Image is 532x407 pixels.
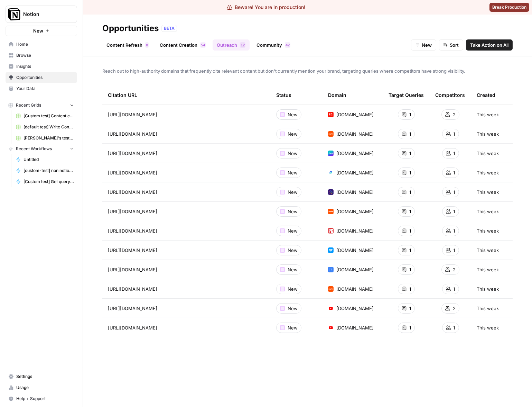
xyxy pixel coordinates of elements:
[439,39,463,51] button: Sort
[477,227,499,234] span: This week
[108,286,157,292] span: [URL][DOMAIN_NAME]
[328,85,346,105] div: Domain
[454,247,455,254] span: 1
[288,42,290,48] span: 2
[477,111,499,118] span: This week
[389,85,424,105] div: Target Queries
[6,83,77,94] a: Your Data
[409,324,411,331] span: 1
[102,67,513,74] span: Reach out to high-authority domains that frequently cite relevant content but don't currently men...
[328,112,334,117] img: eqzcz4tzlr7ve7xmt41l933d2ra3
[16,41,74,47] span: Home
[489,3,529,12] button: Break Production
[422,42,432,48] span: New
[108,189,157,196] span: [URL][DOMAIN_NAME]
[24,168,74,174] span: [custom-test] non notion page research
[336,169,374,176] span: [DOMAIN_NAME]
[477,85,495,105] div: Created
[409,208,411,215] span: 1
[336,150,374,157] span: [DOMAIN_NAME]
[203,42,205,48] span: 4
[108,130,157,137] span: [URL][DOMAIN_NAME]
[6,6,77,23] button: Workspace: Notion
[276,85,291,105] div: Status
[453,266,456,273] span: 2
[409,266,411,273] span: 1
[336,305,374,312] span: [DOMAIN_NAME]
[16,373,74,380] span: Settings
[328,170,334,175] img: e8r30f1f7nu1nvrb643i6akz40sz
[477,324,499,331] span: This week
[102,39,153,51] a: Content Refresh0
[201,42,203,48] span: 5
[156,39,210,51] a: Content Creation54
[24,156,74,163] span: Untitled
[336,324,374,331] span: [DOMAIN_NAME]
[108,85,265,105] div: Citation URL
[477,189,499,196] span: This week
[477,169,499,176] span: This week
[6,50,77,61] a: Browse
[477,150,499,157] span: This week
[477,266,499,273] span: This week
[454,189,455,196] span: 1
[288,208,298,215] span: New
[409,189,411,196] span: 1
[409,130,411,137] span: 1
[161,25,177,32] div: BETA
[288,169,298,176] span: New
[454,169,455,176] span: 1
[288,227,298,234] span: New
[328,306,334,311] img: 0zkdcw4f2if10gixueqlxn0ffrb2
[8,8,20,20] img: Notion Logo
[16,85,74,92] span: Your Data
[24,135,74,141] span: [PERSON_NAME]'s test Grid
[454,208,455,215] span: 1
[16,52,74,58] span: Browse
[6,144,77,154] button: Recent Workflows
[409,286,411,292] span: 1
[108,150,157,157] span: [URL][DOMAIN_NAME]
[108,169,157,176] span: [URL][DOMAIN_NAME]
[6,382,77,393] a: Usage
[24,179,74,185] span: [Custom test] Get query fanout from topic
[328,267,334,272] img: 2tqp7ykxt3mcn09u5m7dap3gc7fc
[466,39,513,51] button: Take Action on All
[16,146,52,152] span: Recent Workflows
[288,324,298,331] span: New
[336,286,374,292] span: [DOMAIN_NAME]
[146,42,148,48] span: 0
[102,23,159,34] div: Opportunities
[477,208,499,215] span: This week
[288,247,298,254] span: New
[477,305,499,312] span: This week
[454,227,455,234] span: 1
[409,169,411,176] span: 1
[288,189,298,196] span: New
[16,385,74,391] span: Usage
[16,74,74,81] span: Opportunities
[6,371,77,382] a: Settings
[453,305,456,312] span: 2
[328,247,334,253] img: 7tsc0n2q2t5rwqj9xa0zu8lfpfz8
[411,39,436,51] button: New
[454,150,455,157] span: 1
[240,42,245,48] div: 12
[328,151,334,156] img: t7020at26d8erv19khrwcw8unm2u
[285,42,290,48] div: 42
[470,42,508,48] span: Take Action on All
[328,189,334,195] img: 6hua06fgjq0miqkg1rcfuozym3lm
[288,111,298,118] span: New
[328,131,334,137] img: 8scb49tlb2vriaw9mclg8ae1t35j
[227,4,306,11] div: Beware! You are in production!
[24,124,74,130] span: [default test] Write Content Briefs
[492,4,526,10] span: Break Production
[328,325,334,331] img: 0zkdcw4f2if10gixueqlxn0ffrb2
[336,111,374,118] span: [DOMAIN_NAME]
[6,61,77,72] a: Insights
[108,227,157,234] span: [URL][DOMAIN_NAME]
[477,286,499,292] span: This week
[336,208,374,215] span: [DOMAIN_NAME]
[16,396,74,402] span: Help + Support
[288,130,298,137] span: New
